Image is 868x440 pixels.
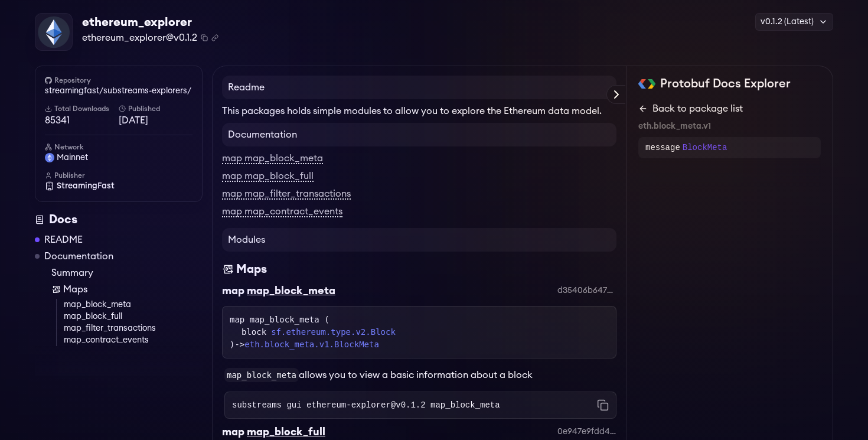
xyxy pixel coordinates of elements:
[45,76,192,85] h6: Repository
[222,76,616,99] h4: Readme
[57,152,88,164] span: mainnet
[44,233,83,247] a: README
[222,228,616,252] h4: Modules
[638,79,655,89] img: Protobuf
[222,282,244,299] div: map
[64,322,203,334] a: map_filter_transactions
[247,423,325,440] div: map_block_full
[236,261,267,278] div: Maps
[247,282,335,299] div: map_block_meta
[232,399,500,411] code: substreams gui ethereum-explorer@v0.1.2 map_block_meta
[244,340,379,349] a: eth.block_meta.v1.BlockMeta
[234,340,378,349] span: ->
[224,368,616,382] p: allows you to view a basic information about a block
[638,120,821,132] div: eth.block_meta.v1
[45,104,119,113] h6: Total Downloads
[35,211,203,228] div: Docs
[683,142,727,154] p: BlockMeta
[45,113,119,128] span: 85341
[45,180,192,192] a: StreamingFast
[35,14,72,50] img: Package Logo
[222,423,244,440] div: map
[51,285,61,294] img: Map icon
[64,334,203,346] a: map_contract_events
[82,14,218,31] div: ethereum_explorer
[230,314,609,351] div: map map_block_meta ( )
[82,31,197,45] span: ethereum_explorer@v0.1.2
[64,311,203,322] a: map_block_full
[119,104,192,113] h6: Published
[222,171,314,182] a: map map_block_full
[222,123,616,146] h4: Documentation
[45,77,52,84] img: github
[222,104,616,118] p: This packages holds simple modules to allow you to explore the Ethereum data model.
[51,266,203,280] a: Summary
[557,426,616,438] div: 0e947e9fdd4af3c137ff850907b090aa12b469bb
[45,152,192,164] a: mainnet
[45,85,192,97] a: streamingfast/substreams-explorers/
[45,153,54,162] img: mainnet
[224,368,299,382] code: map_block_meta
[64,299,203,311] a: map_block_meta
[597,399,609,411] button: Copy command to clipboard
[45,171,192,180] h6: Publisher
[222,154,323,164] a: map map_block_meta
[638,102,821,116] a: Back to package list
[222,261,234,278] img: Maps icon
[119,113,192,128] span: [DATE]
[755,13,833,31] div: v0.1.2 (Latest)
[44,249,113,263] a: Documentation
[242,326,609,338] div: block
[222,189,351,200] a: map map_filter_transactions
[557,285,616,296] div: d35406b647b264577e288fdbc0b90aec9f67c5b9
[201,34,208,41] button: Copy package name and version
[645,142,680,154] p: message
[660,76,791,92] h2: Protobuf Docs Explorer
[57,180,115,192] span: StreamingFast
[222,207,342,217] a: map map_contract_events
[271,326,396,338] a: sf.ethereum.type.v2.Block
[45,142,192,152] h6: Network
[51,282,203,296] a: Maps
[211,34,218,41] button: Copy .spkg link to clipboard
